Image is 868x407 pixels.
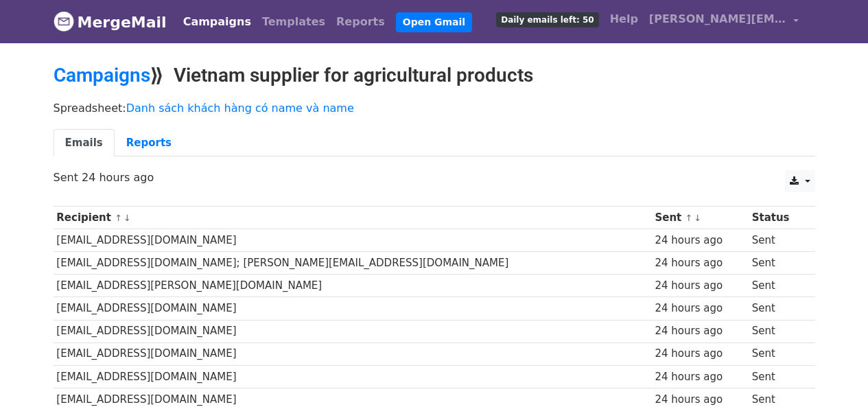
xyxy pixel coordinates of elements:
td: Sent [749,252,806,275]
a: Danh sách khách hàng có name và name [126,102,354,115]
a: [PERSON_NAME][EMAIL_ADDRESS][DOMAIN_NAME] [644,5,804,38]
a: ↓ [124,213,131,223]
div: 24 hours ago [655,346,745,362]
a: ↑ [115,213,122,223]
td: [EMAIL_ADDRESS][DOMAIN_NAME] [54,365,652,388]
p: Spreadsheet: [54,101,815,115]
td: Sent [749,275,806,297]
a: ↑ [685,213,692,223]
a: Daily emails left: 50 [491,5,604,33]
td: [EMAIL_ADDRESS][DOMAIN_NAME]; [PERSON_NAME][EMAIL_ADDRESS][DOMAIN_NAME] [54,252,652,275]
div: 24 hours ago [655,323,745,339]
h2: ⟫ Vietnam supplier for agricultural products [54,64,815,87]
span: Daily emails left: 50 [496,12,598,27]
td: [EMAIL_ADDRESS][DOMAIN_NAME] [54,320,652,342]
a: Reports [115,129,183,157]
div: 24 hours ago [655,255,745,271]
div: 24 hours ago [655,233,745,248]
td: [EMAIL_ADDRESS][DOMAIN_NAME] [54,297,652,320]
div: 24 hours ago [655,278,745,294]
a: Reports [331,8,390,36]
td: [EMAIL_ADDRESS][DOMAIN_NAME] [54,229,652,252]
a: ↓ [694,213,701,223]
th: Sent [652,207,749,229]
span: [PERSON_NAME][EMAIL_ADDRESS][DOMAIN_NAME] [649,11,786,27]
a: MergeMail [54,8,167,36]
a: Emails [54,129,115,157]
td: Sent [749,365,806,388]
a: Campaigns [178,8,257,36]
img: MergeMail logo [54,11,74,32]
td: Sent [749,229,806,252]
a: Open Gmail [396,12,472,32]
td: [EMAIL_ADDRESS][DOMAIN_NAME] [54,342,652,365]
td: [EMAIL_ADDRESS][PERSON_NAME][DOMAIN_NAME] [54,275,652,297]
div: 24 hours ago [655,301,745,316]
th: Status [749,207,806,229]
p: Sent 24 hours ago [54,170,815,185]
a: Campaigns [54,64,150,86]
a: Templates [257,8,331,36]
a: Help [605,5,644,33]
td: Sent [749,297,806,320]
th: Recipient [54,207,652,229]
div: 24 hours ago [655,369,745,385]
td: Sent [749,320,806,342]
td: Sent [749,342,806,365]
